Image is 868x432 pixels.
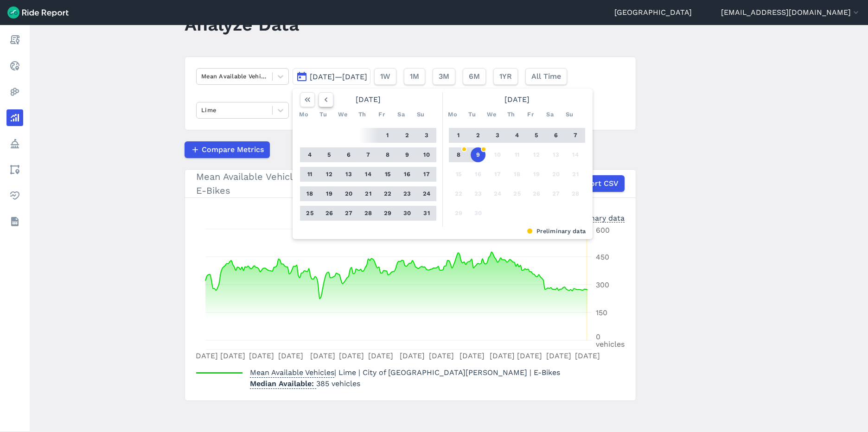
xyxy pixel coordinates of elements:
[302,167,317,182] button: 11
[531,71,561,82] span: All Time
[250,365,334,378] span: Mean Available Vehicles
[310,351,335,360] tspan: [DATE]
[721,7,861,18] button: [EMAIL_ADDRESS][DOMAIN_NAME]
[400,351,425,360] tspan: [DATE]
[335,107,350,122] div: We
[575,351,600,360] tspan: [DATE]
[568,167,583,182] button: 21
[596,308,607,317] tspan: 150
[517,351,542,360] tspan: [DATE]
[361,186,376,201] button: 21
[451,186,466,201] button: 22
[6,83,23,100] a: Heatmaps
[341,167,356,182] button: 13
[361,147,376,162] button: 7
[460,351,485,360] tspan: [DATE]
[493,68,518,85] button: 1YR
[490,351,515,360] tspan: [DATE]
[6,135,23,152] a: Policy
[361,206,376,221] button: 28
[542,107,557,122] div: Sa
[562,107,577,122] div: Su
[361,167,376,182] button: 14
[394,107,408,122] div: Sa
[278,351,303,360] tspan: [DATE]
[451,147,466,162] button: 8
[322,206,337,221] button: 26
[525,68,567,85] button: All Time
[490,167,505,182] button: 17
[220,351,245,360] tspan: [DATE]
[380,186,395,201] button: 22
[529,186,544,201] button: 26
[249,351,274,360] tspan: [DATE]
[419,128,434,143] button: 3
[316,107,331,122] div: Tu
[451,206,466,221] button: 29
[302,186,317,201] button: 18
[6,32,23,48] a: Report
[510,147,524,162] button: 11
[577,178,619,189] span: Export CSV
[341,206,356,221] button: 27
[400,128,415,143] button: 2
[439,71,449,82] span: 3M
[380,167,395,182] button: 15
[490,147,505,162] button: 10
[510,186,524,201] button: 25
[293,68,370,85] button: [DATE]—[DATE]
[322,147,337,162] button: 5
[596,280,609,289] tspan: 300
[322,167,337,182] button: 12
[471,186,485,201] button: 23
[451,128,466,143] button: 1
[374,68,396,85] button: 1W
[6,161,23,178] a: Areas
[374,107,389,122] div: Fr
[400,147,415,162] button: 9
[510,167,524,182] button: 18
[565,213,625,222] div: Preliminary data
[529,147,544,162] button: 12
[310,72,367,81] span: [DATE]—[DATE]
[6,109,23,126] a: Analyze
[510,128,524,143] button: 4
[568,147,583,162] button: 14
[339,351,364,360] tspan: [DATE]
[413,107,428,122] div: Su
[523,107,538,122] div: Fr
[445,107,460,122] div: Mo
[596,226,610,235] tspan: 600
[380,206,395,221] button: 29
[380,147,395,162] button: 8
[404,68,425,85] button: 1M
[368,351,393,360] tspan: [DATE]
[490,186,505,201] button: 24
[596,332,600,341] tspan: 0
[499,71,512,82] span: 1YR
[300,227,586,235] div: Preliminary data
[596,253,609,261] tspan: 450
[296,92,440,107] div: [DATE]
[419,147,434,162] button: 10
[193,351,218,360] tspan: [DATE]
[614,7,692,18] a: [GEOGRAPHIC_DATA]
[596,340,625,349] tspan: vehicles
[471,206,485,221] button: 30
[471,147,485,162] button: 9
[568,128,583,143] button: 7
[490,128,505,143] button: 3
[445,92,589,107] div: [DATE]
[400,167,415,182] button: 16
[465,107,479,122] div: Tu
[529,128,544,143] button: 5
[185,141,270,158] button: Compare Metrics
[296,107,311,122] div: Mo
[400,206,415,221] button: 30
[471,167,485,182] button: 16
[471,128,485,143] button: 2
[196,170,625,197] div: Mean Available Vehicles | Lime | City of [GEOGRAPHIC_DATA][PERSON_NAME] | E-Bikes
[7,6,69,19] img: Ride Report
[302,147,317,162] button: 4
[504,107,518,122] div: Th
